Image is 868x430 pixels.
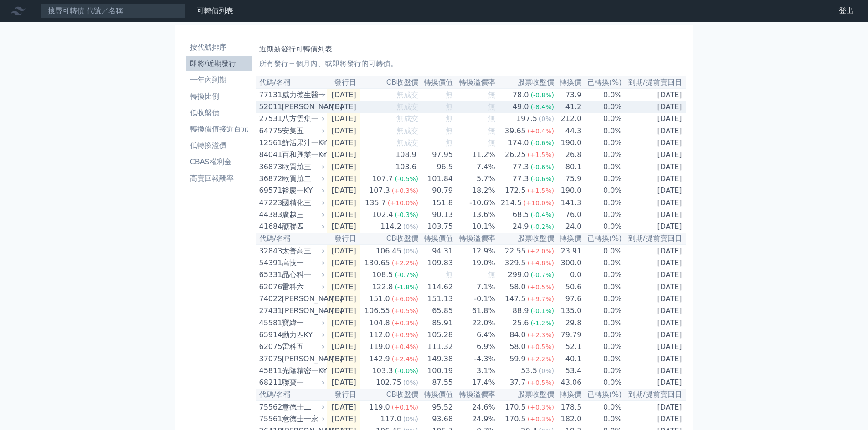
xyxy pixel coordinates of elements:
[555,89,582,101] td: 73.9
[370,209,395,220] div: 102.4
[555,281,582,293] td: 50.6
[419,197,453,209] td: 151.8
[282,197,323,208] div: 國精化三
[327,197,360,209] td: [DATE]
[555,329,582,341] td: 79.79
[186,89,252,104] a: 轉換比例
[259,221,280,232] div: 41684
[622,197,686,209] td: [DATE]
[622,329,686,341] td: [DATE]
[453,197,496,209] td: -10.6%
[259,341,280,352] div: 62075
[511,90,531,101] div: 78.0
[530,163,554,171] span: (-0.6%)
[419,233,453,245] th: 轉換價值
[419,209,453,221] td: 90.13
[453,353,496,365] td: -4.3%
[453,161,496,173] td: 7.4%
[582,113,622,125] td: 0.0%
[446,102,453,111] span: 無
[528,331,554,339] span: (+2.3%)
[363,305,392,316] div: 106.55
[186,106,252,120] a: 低收盤價
[555,293,582,305] td: 97.6
[367,341,392,352] div: 119.0
[503,293,528,304] div: 147.5
[622,281,686,293] td: [DATE]
[555,185,582,197] td: 190.0
[555,113,582,125] td: 212.0
[259,90,280,101] div: 77131
[40,3,186,19] input: 搜尋可轉債 代號／名稱
[555,353,582,365] td: 40.1
[259,282,280,293] div: 62076
[186,56,252,71] a: 即將/近期發行
[582,305,622,317] td: 0.0%
[582,245,622,257] td: 0.0%
[506,269,531,280] div: 299.0
[511,305,531,316] div: 88.9
[528,283,554,291] span: (+0.5%)
[622,293,686,305] td: [DATE]
[453,245,496,257] td: 12.9%
[508,341,528,352] div: 58.0
[488,91,495,99] span: 無
[396,114,418,123] span: 無成交
[622,233,686,245] th: 到期/提前賣回日
[327,149,360,161] td: [DATE]
[259,305,280,316] div: 27431
[555,173,582,185] td: 75.9
[282,329,323,340] div: 動力四KY
[528,127,554,135] span: (+0.4%)
[555,257,582,269] td: 300.0
[622,173,686,185] td: [DATE]
[186,157,252,167] li: CBAS權利金
[622,161,686,173] td: [DATE]
[446,114,453,123] span: 無
[360,76,419,89] th: CB收盤價
[327,305,360,317] td: [DATE]
[419,257,453,269] td: 109.83
[582,341,622,353] td: 0.0%
[419,281,453,293] td: 114.62
[327,76,360,89] th: 發行日
[555,317,582,329] td: 29.8
[327,293,360,305] td: [DATE]
[419,76,453,89] th: 轉換價值
[453,76,496,89] th: 轉換溢價率
[394,162,418,172] div: 103.6
[503,185,528,196] div: 172.5
[528,355,554,363] span: (+2.2%)
[403,223,418,230] span: (0%)
[282,113,323,124] div: 八方雲集一
[259,354,280,364] div: 37075
[488,138,495,147] span: 無
[186,140,252,151] li: 低轉換溢價
[503,258,528,268] div: 329.5
[555,149,582,161] td: 26.8
[395,283,418,291] span: (-1.8%)
[555,245,582,257] td: 23.91
[370,282,395,293] div: 122.8
[622,353,686,365] td: [DATE]
[282,258,323,268] div: 高技一
[363,197,388,208] div: 135.7
[453,209,496,221] td: 13.6%
[419,329,453,341] td: 105.28
[514,113,539,124] div: 197.5
[327,317,360,329] td: [DATE]
[259,101,280,112] div: 52011
[506,137,531,148] div: 174.0
[446,91,453,99] span: 無
[327,101,360,113] td: [DATE]
[555,221,582,233] td: 24.0
[419,305,453,317] td: 65.85
[186,122,252,137] a: 轉換價值接近百元
[530,175,554,182] span: (-0.6%)
[453,317,496,329] td: 22.0%
[530,271,554,278] span: (-0.7%)
[511,173,531,184] div: 77.3
[622,113,686,125] td: [DATE]
[582,209,622,221] td: 0.0%
[511,209,531,220] div: 68.5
